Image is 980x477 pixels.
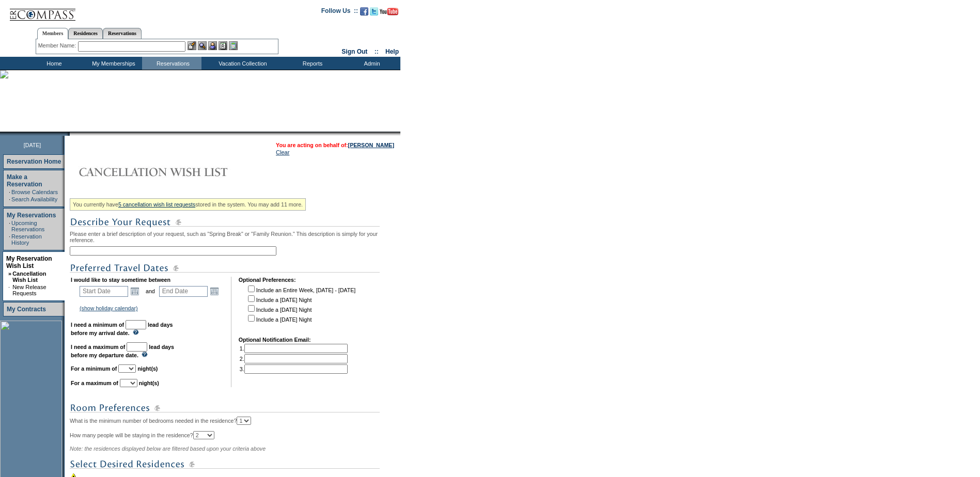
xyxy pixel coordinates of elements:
b: lead days before my departure date. [71,344,174,358]
a: Become our fan on Facebook [360,10,368,17]
td: My Memberships [83,57,142,70]
img: Impersonate [208,41,217,50]
b: Optional Notification Email: [239,337,311,343]
a: Residences [68,28,103,39]
b: I need a minimum of [71,322,124,328]
a: Browse Calendars [11,189,58,195]
a: My Reservation Wish List [6,255,52,269]
a: Cancellation Wish List [12,271,46,283]
a: Subscribe to our YouTube Channel [380,10,398,17]
a: Search Availability [11,196,57,202]
a: Upcoming Reservations [11,220,44,232]
img: Reservations [219,41,227,50]
b: night(s) [137,365,158,372]
a: Sign Out [341,48,367,55]
span: [DATE] [24,142,41,148]
b: For a maximum of [71,380,118,386]
img: Subscribe to our YouTube Channel [380,8,398,15]
b: I would like to stay sometime between [71,277,170,283]
div: You currently have stored in the system. You may add 11 more. [70,198,306,211]
td: and [144,284,157,298]
a: Clear [276,149,289,155]
td: · [9,220,10,232]
span: You are acting on behalf of: [276,142,394,148]
a: Open the calendar popup. [129,285,141,297]
img: questionMark_lightBlue.gif [142,352,148,357]
td: Home [23,57,83,70]
a: Reservation Home [7,158,61,165]
td: · [9,196,10,202]
td: 3. [240,364,348,374]
td: Include an Entire Week, [DATE] - [DATE] Include a [DATE] Night Include a [DATE] Night Include a [... [246,284,355,329]
input: Date format: M/D/Y. Shortcut keys: [T] for Today. [UP] or [.] for Next Day. [DOWN] or [,] for Pre... [80,286,128,297]
a: [PERSON_NAME] [348,142,394,148]
img: questionMark_lightBlue.gif [133,329,139,335]
b: Optional Preferences: [239,277,296,283]
img: View [198,41,207,50]
a: 5 cancellation wish list requests [118,201,195,208]
input: Date format: M/D/Y. Shortcut keys: [T] for Today. [UP] or [.] for Next Day. [DOWN] or [,] for Pre... [159,286,208,297]
span: Note: the residences displayed below are filtered based upon your criteria above [70,446,266,452]
b: I need a maximum of [71,344,125,350]
td: 2. [240,354,348,363]
a: Reservations [103,28,142,39]
img: subTtlRoomPreferences.gif [70,402,380,415]
span: :: [375,48,379,55]
td: · [9,233,10,246]
td: Reports [282,57,341,70]
a: Follow us on Twitter [370,10,378,17]
img: b_edit.gif [188,41,196,50]
img: Become our fan on Facebook [360,7,368,15]
a: Members [37,28,69,39]
b: For a minimum of [71,365,117,372]
a: New Release Requests [12,284,46,296]
a: Open the calendar popup. [209,285,220,297]
td: Reservations [142,57,201,70]
b: night(s) [139,380,159,386]
a: My Reservations [7,212,56,219]
b: lead days before my arrival date. [71,322,173,336]
b: » [8,271,11,277]
td: · [9,189,10,195]
a: Help [385,48,399,55]
img: blank.gif [70,132,71,136]
td: 1. [240,344,348,353]
td: Follow Us :: [321,6,358,19]
img: Cancellation Wish List [70,162,276,182]
a: (show holiday calendar) [80,305,138,311]
img: promoShadowLeftCorner.gif [66,132,70,136]
img: Follow us on Twitter [370,7,378,15]
td: · [8,284,11,296]
div: Member Name: [38,41,78,50]
td: Admin [341,57,400,70]
a: Reservation History [11,233,42,246]
a: My Contracts [7,306,46,313]
td: Vacation Collection [201,57,282,70]
img: b_calculator.gif [229,41,238,50]
a: Make a Reservation [7,173,42,188]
